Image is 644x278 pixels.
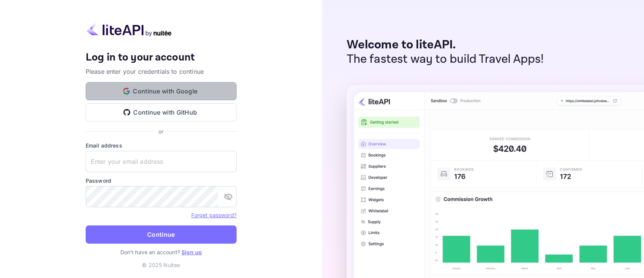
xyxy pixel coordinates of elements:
label: Email address [86,141,237,149]
input: Enter your email address [86,151,237,172]
img: liteapi [86,22,172,37]
button: Continue with GitHub [86,103,237,121]
p: Welcome to liteAPI. [347,38,544,52]
button: Continue [86,225,237,244]
button: Continue with Google [86,82,237,100]
p: Don't have an account? [86,248,237,256]
h4: Log in to your account [86,51,237,64]
p: or [158,127,163,135]
a: Forget password? [191,212,236,218]
p: Please enter your credentials to continue [86,67,237,76]
a: Sign up [181,249,202,255]
label: Password [86,177,237,185]
button: toggle password visibility [221,189,236,204]
p: © 2025 Nuitee [142,261,180,269]
a: Forget password? [191,211,236,219]
p: The fastest way to build Travel Apps! [347,52,544,67]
